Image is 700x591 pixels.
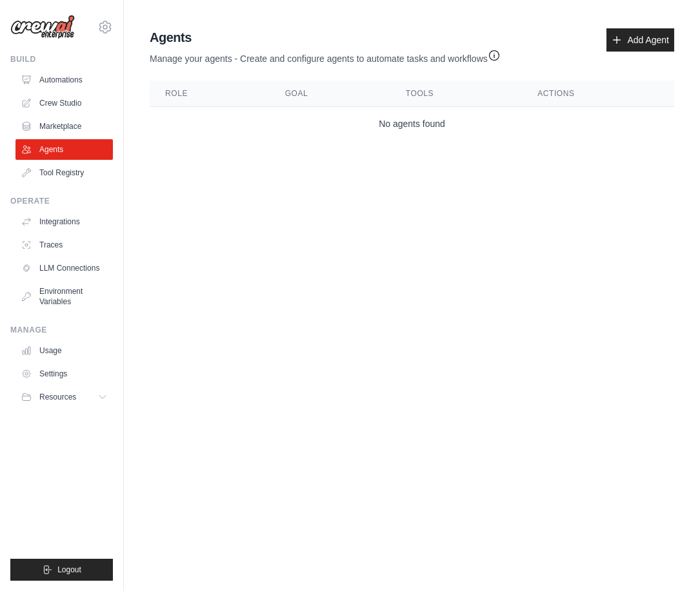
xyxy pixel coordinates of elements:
[15,93,113,113] a: Crew Studio
[10,15,75,39] img: Logo
[522,81,674,107] th: Actions
[57,565,81,575] span: Logout
[150,107,674,141] td: No agents found
[15,387,113,407] button: Resources
[15,116,113,137] a: Marketplace
[606,28,674,52] a: Add Agent
[10,559,113,581] button: Logout
[150,81,270,107] th: Role
[15,139,113,160] a: Agents
[15,281,113,312] a: Environment Variables
[15,211,113,232] a: Integrations
[39,392,76,402] span: Resources
[15,70,113,90] a: Automations
[10,325,113,335] div: Manage
[15,258,113,278] a: LLM Connections
[15,340,113,361] a: Usage
[390,81,522,107] th: Tools
[270,81,390,107] th: Goal
[10,54,113,64] div: Build
[150,46,501,65] p: Manage your agents - Create and configure agents to automate tasks and workflows
[15,363,113,384] a: Settings
[15,235,113,255] a: Traces
[150,28,501,46] h2: Agents
[10,196,113,206] div: Operate
[15,162,113,183] a: Tool Registry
